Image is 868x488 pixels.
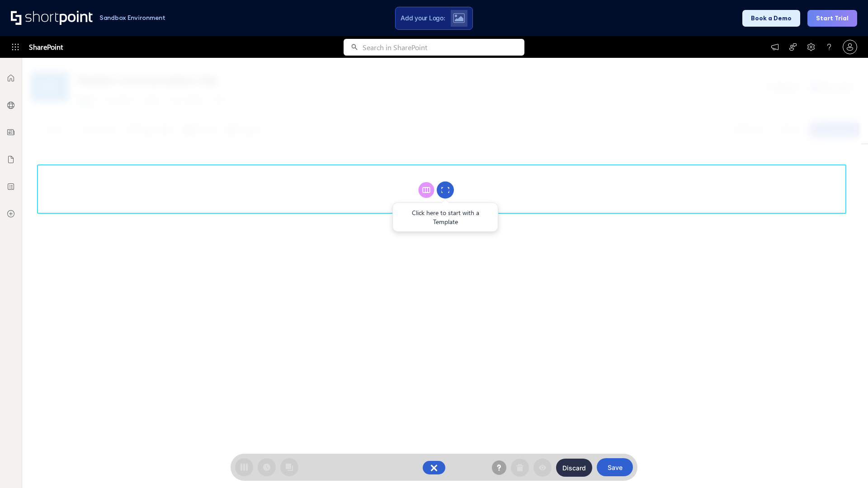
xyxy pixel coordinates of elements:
[823,445,868,488] iframe: Chat Widget
[363,39,524,56] input: Search in SharePoint
[556,459,592,477] button: Discard
[29,36,63,58] span: SharePoint
[742,10,800,27] button: Book a Demo
[401,14,445,22] span: Add your Logo:
[807,10,857,27] button: Start Trial
[597,458,633,476] button: Save
[99,15,165,20] h1: Sandbox Environment
[453,13,465,23] img: Upload logo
